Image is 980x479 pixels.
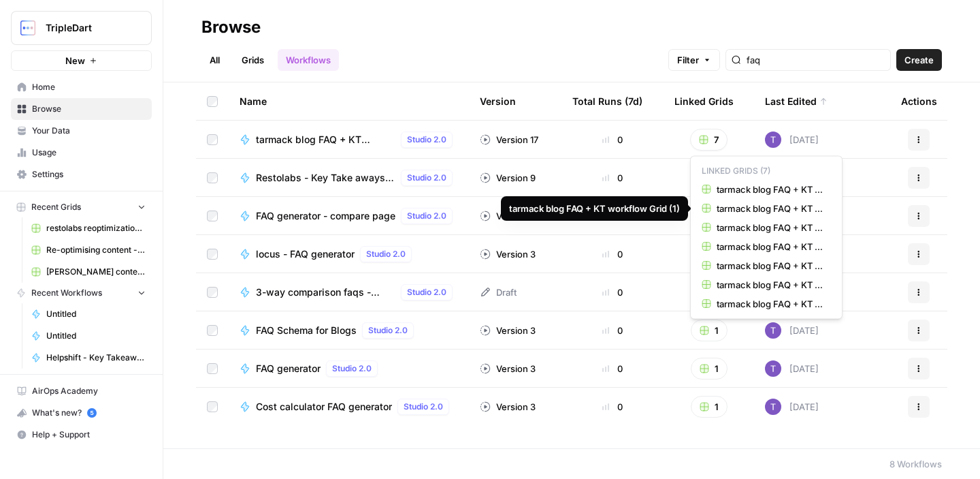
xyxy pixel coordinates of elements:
span: Filter [677,53,699,67]
div: 0 [572,400,653,414]
span: Your Data [32,125,146,137]
button: Create [896,49,942,71]
div: Browse [201,16,261,38]
span: Browse [32,103,146,115]
button: Recent Grids [11,197,152,217]
a: Settings [11,164,152,185]
a: [PERSON_NAME] content optimization Grid [DATE] [25,261,152,283]
a: 3-way comparison faqs - RestolabsStudio 2.0 [240,284,458,300]
div: Draft [480,285,517,299]
span: Studio 2.0 [407,286,446,298]
div: tarmack blog FAQ + KT workflow Grid (1) [509,202,680,215]
div: 0 [572,171,653,185]
span: Create [904,53,934,67]
button: What's new? 5 [11,402,152,424]
a: FAQ generator - compare pageStudio 2.0 [240,208,458,224]
div: Version 3 [480,400,536,414]
div: Version 3 [480,324,536,337]
span: Untitled [46,308,146,320]
span: Settings [32,168,146,181]
button: Workspace: TripleDart [11,11,152,45]
div: [DATE] [765,360,819,377]
a: Workflows [278,49,339,71]
button: 1 [691,396,728,418]
span: tarmack blog FAQ + KT workflow Grid (6) [717,297,826,311]
button: 1 [691,320,728,341]
a: Untitled [25,325,152,347]
div: Version 3 [480,247,536,261]
span: Untitled [46,330,146,342]
div: 0 [572,362,653,375]
a: Re-optimising content - revenuegrid Grid [25,239,152,261]
div: Version 17 [480,133,538,146]
span: restolabs reoptimizations aug [46,222,146,234]
div: 0 [572,133,653,146]
button: Filter [668,49,720,71]
text: 5 [90,410,93,416]
span: tarmack blog FAQ + KT workflow Grid (4) [717,259,826,273]
button: Recent Workflows [11,283,152,303]
div: 8 Workflows [889,457,942,471]
div: Total Runs (7d) [572,82,642,120]
span: Studio 2.0 [368,324,408,337]
button: New [11,50,152,71]
a: Restolabs - Key Take aways & FAQsStudio 2.0 [240,170,458,186]
span: tarmack blog FAQ + KT workflow [256,133,395,146]
span: tarmack blog FAQ + KT workflow Grid (5) [717,278,826,292]
div: Name [240,82,458,120]
span: Help + Support [32,429,146,441]
span: AirOps Academy [32,385,146,397]
span: Studio 2.0 [332,362,372,375]
span: Studio 2.0 [407,210,446,222]
div: [DATE] [765,322,819,339]
img: ogabi26qpshj0n8lpzr7tvse760o [765,132,781,148]
div: Actions [901,82,937,120]
span: Studio 2.0 [404,401,443,413]
div: What's new? [12,403,151,423]
img: TripleDart Logo [16,16,40,40]
input: Search [747,53,885,67]
a: All [201,49,228,71]
span: Recent Grids [31,201,81,213]
div: Version 3 [480,362,536,375]
span: FAQ generator - compare page [256,209,395,223]
span: Restolabs - Key Take aways & FAQs [256,171,395,185]
img: ogabi26qpshj0n8lpzr7tvse760o [765,360,781,377]
span: tarmack blog FAQ + KT workflow Grid (3) [717,240,826,253]
div: [DATE] [765,399,819,415]
a: locus - FAQ generatorStudio 2.0 [240,246,458,262]
div: Version [480,82,516,120]
span: Studio 2.0 [366,248,406,260]
a: FAQ Schema for BlogsStudio 2.0 [240,322,458,339]
span: Cost calculator FAQ generator [256,400,392,414]
a: Cost calculator FAQ generatorStudio 2.0 [240,399,458,415]
a: 5 [87,408,97,418]
img: ogabi26qpshj0n8lpzr7tvse760o [765,322,781,339]
a: Your Data [11,120,152,142]
a: Usage [11,142,152,164]
div: 0 [572,285,653,299]
span: FAQ Schema for Blogs [256,324,357,337]
a: Helpshift - Key Takeaways [25,347,152,369]
a: Home [11,76,152,98]
span: [PERSON_NAME] content optimization Grid [DATE] [46,266,146,278]
span: tarmack blog FAQ + KT workflow Grid (2) [717,221,826,234]
span: locus - FAQ generator [256,247,355,261]
div: 7 [690,156,843,320]
span: New [65,54,85,67]
div: 0 [572,247,653,261]
span: Re-optimising content - revenuegrid Grid [46,244,146,256]
span: TripleDart [46,21,128,35]
div: 0 [572,324,653,337]
div: Last Edited [765,82,828,120]
button: 7 [690,129,728,151]
span: tarmack blog FAQ + KT workflow Grid (1) [717,202,826,215]
a: Browse [11,98,152,120]
a: restolabs reoptimizations aug [25,217,152,239]
span: Home [32,81,146,93]
div: Version 9 [480,171,536,185]
a: AirOps Academy [11,380,152,402]
span: Helpshift - Key Takeaways [46,352,146,364]
span: Usage [32,146,146,159]
img: ogabi26qpshj0n8lpzr7tvse760o [765,399,781,415]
